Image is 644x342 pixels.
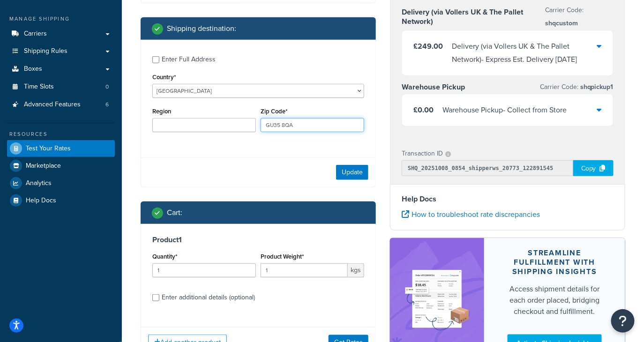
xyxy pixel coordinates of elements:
a: How to troubleshoot rate discrepancies [402,209,540,220]
div: Streamline Fulfillment with Shipping Insights [507,248,603,276]
a: Marketplace [7,157,115,174]
span: Advanced Features [24,101,81,109]
p: Transaction ID [402,148,443,161]
li: Time Slots [7,78,115,96]
button: Update [336,165,368,180]
h4: Help Docs [402,194,614,205]
span: Marketplace [26,162,61,170]
h3: Delivery (via Vollers UK & The Pallet Network) [402,8,546,27]
a: Carriers [7,25,115,43]
h3: Warehouse Pickup [402,83,465,92]
span: £0.00 [413,105,434,116]
span: Test Your Rates [26,145,71,153]
label: Zip Code* [261,108,287,115]
label: Country* [152,74,176,81]
a: Shipping Rules [7,43,115,60]
span: shqpickup1 [578,82,614,92]
span: Shipping Rules [24,47,67,55]
input: 0 [152,263,256,277]
h2: Shipping destination : [167,24,236,33]
a: Test Your Rates [7,140,115,157]
a: Time Slots0 [7,78,115,96]
input: 0.00 [261,263,348,277]
a: Boxes [7,60,115,78]
a: Help Docs [7,192,115,209]
div: Access shipment details for each order placed, bridging checkout and fulfillment. [507,283,603,317]
a: Advanced Features6 [7,96,115,113]
h3: Product 1 [152,235,364,245]
span: Help Docs [26,197,56,205]
span: shqcustom [546,19,578,29]
span: Carriers [24,30,47,38]
div: Resources [7,130,115,138]
span: Boxes [24,65,42,73]
span: 0 [105,83,109,91]
div: Manage Shipping [7,15,115,23]
div: Warehouse Pickup - Collect from Store [442,104,567,117]
h2: Cart : [167,208,182,217]
label: Quantity* [152,253,177,260]
label: Product Weight* [261,253,304,260]
div: Enter additional details (optional) [162,291,255,304]
span: kgs [348,263,364,277]
input: Enter additional details (optional) [152,294,159,301]
input: Enter Full Address [152,56,159,63]
span: Time Slots [24,83,54,91]
a: Analytics [7,175,115,192]
p: Carrier Code: [546,4,614,30]
span: 6 [105,101,109,109]
span: £249.00 [413,41,443,52]
p: Carrier Code: [540,81,614,94]
div: Enter Full Address [162,53,216,66]
label: Region [152,108,171,115]
span: Analytics [26,179,52,187]
button: Open Resource Center [611,309,635,333]
li: Advanced Features [7,96,115,113]
div: Delivery (via Vollers UK & The Pallet Network) - Express Est. Delivery [DATE] [452,40,597,67]
div: Copy [573,161,614,177]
